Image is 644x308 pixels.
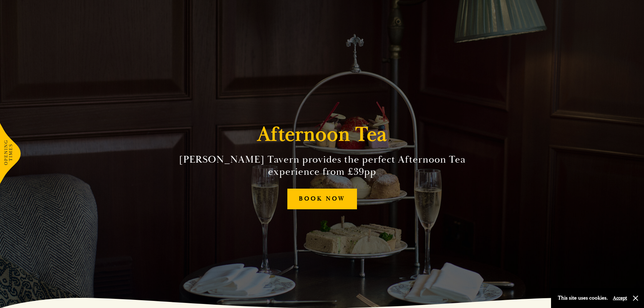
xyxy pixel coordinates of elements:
[632,295,639,302] button: Close and accept
[613,295,627,301] button: Accept
[287,189,357,209] a: BOOK NOW
[168,153,476,178] h2: [PERSON_NAME] Tavern provides the perfect Afternoon Tea experience from £39pp
[257,122,387,147] h1: Afternoon Tea
[558,293,608,303] p: This site uses cookies.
